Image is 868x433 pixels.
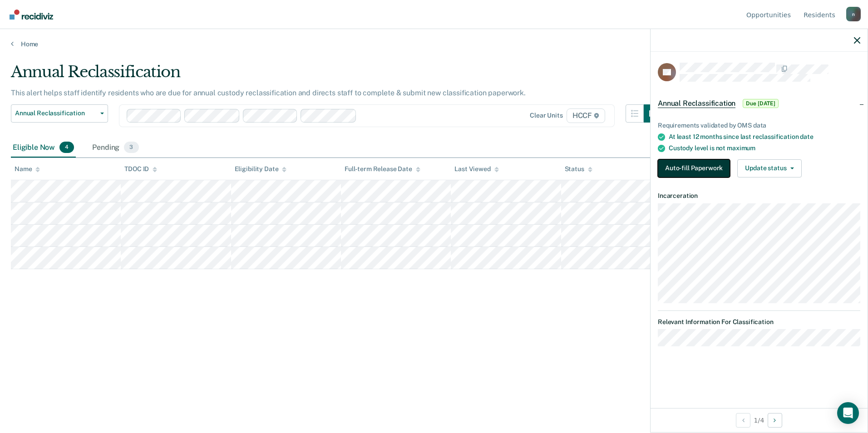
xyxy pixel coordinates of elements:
div: Eligibility Date [235,165,287,173]
a: Home [11,40,857,48]
div: Annual Reclassification [11,63,662,89]
div: Clear units [530,112,563,119]
div: Name [15,165,40,173]
div: n [846,7,861,21]
div: Status [565,165,592,173]
div: TDOC ID [124,165,157,173]
img: Recidiviz [10,10,53,20]
div: 1 / 4 [651,408,868,432]
a: Navigate to form link [658,159,734,177]
div: Last Viewed [454,165,498,173]
span: 4 [59,142,74,153]
div: Open Intercom Messenger [837,402,859,424]
p: This alert helps staff identify residents who are due for annual custody reclassification and dir... [11,89,526,97]
div: Pending [90,138,140,158]
span: Annual Reclassification [15,109,97,117]
span: Due [DATE] [743,99,779,108]
span: date [800,133,813,140]
div: Custody level is not [669,144,860,152]
button: Next Opportunity [768,413,782,428]
button: Previous Opportunity [736,413,750,428]
button: Profile dropdown button [846,7,861,21]
div: At least 12 months since last reclassification [669,133,860,141]
dt: Relevant Information For Classification [658,318,860,326]
div: Requirements validated by OMS data [658,122,860,129]
div: Eligible Now [11,138,76,158]
span: maximum [727,144,755,152]
div: Annual ReclassificationDue [DATE] [651,89,868,118]
span: Annual Reclassification [658,99,735,108]
span: HCCF [567,108,605,123]
span: 3 [124,142,138,153]
dt: Incarceration [658,192,860,200]
button: Auto-fill Paperwork [658,159,730,177]
div: Full-term Release Date [345,165,420,173]
button: Update status [737,159,801,177]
